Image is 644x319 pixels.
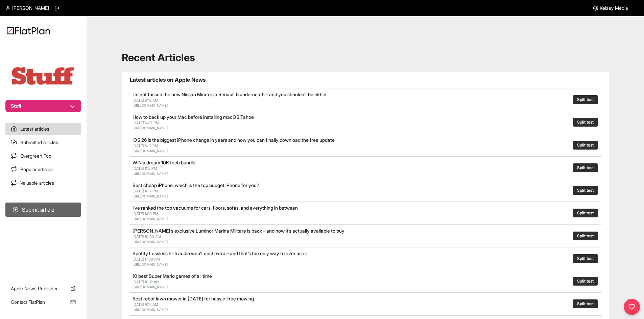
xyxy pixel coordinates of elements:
[133,234,161,239] span: [DATE] 10:00 AM
[133,285,168,289] a: [URL][DOMAIN_NAME]
[133,126,168,130] a: [URL][DOMAIN_NAME]
[133,262,168,266] a: [URL][DOMAIN_NAME]
[573,254,598,263] button: Split test
[573,299,598,308] button: Split test
[133,160,196,165] a: WIN a dream 10K tech bundle!
[5,163,81,176] a: Popular articles
[133,280,160,284] span: [DATE] 10:12 AM
[130,76,601,84] h1: Latest articles on Apple News
[133,211,159,216] span: [DATE] 1:00 PM
[5,100,81,112] button: Stuff
[573,232,598,240] button: Split test
[133,273,212,279] a: 10 best Super Mario games of all time
[573,209,598,217] button: Split test
[133,171,168,176] a: [URL][DOMAIN_NAME]
[133,189,158,193] span: [DATE] 4:12 PM
[573,141,598,150] button: Split test
[573,277,598,286] button: Split test
[133,257,160,262] span: [DATE] 11:00 AM
[573,163,598,172] button: Split test
[133,98,158,103] span: [DATE] 8:12 AM
[5,177,81,189] a: Valuable articles
[7,27,50,34] img: Logo
[5,283,81,295] a: Apple News Publisher
[5,123,81,135] a: Latest articles
[133,143,158,148] span: [DATE] 6:12 PM
[133,240,168,244] a: [URL][DOMAIN_NAME]
[133,205,298,211] a: I’ve ranked the top vacuums for cars, floors, sofas, and everything in between
[5,5,49,11] a: [PERSON_NAME]
[133,302,158,307] span: [DATE] 9:12 AM
[133,194,168,198] a: [URL][DOMAIN_NAME]
[573,186,598,195] button: Split test
[133,250,308,256] a: Spotify Lossless hi-fi audio won’t cost extra – and that’s the only way I’d ever use it
[133,308,168,312] a: [URL][DOMAIN_NAME]
[133,91,327,97] a: I’m not fussed the new Nissan Micra is a Renault 5 underneath – and you shouldn’t be either
[133,217,168,221] a: [URL][DOMAIN_NAME]
[122,51,609,63] h1: Recent Articles
[573,118,598,127] button: Split test
[9,65,77,86] img: Publication Logo
[5,203,81,217] button: Submit article
[5,296,81,308] a: Contact FlatPlan
[573,95,598,104] button: Split test
[133,166,157,171] span: [DATE] 1:12 PM
[133,103,168,107] a: [URL][DOMAIN_NAME]
[5,136,81,149] a: Submitted articles
[133,296,254,301] a: Best robot lawn mower in [DATE] for hassle-free mowing
[133,228,344,234] a: [PERSON_NAME]’s exclusive Luminor Marina Militare is back – and now it’s actually available to buy
[133,182,259,188] a: Best cheap iPhone: which is the top budget iPhone for you?
[133,149,168,153] a: [URL][DOMAIN_NAME]
[600,5,628,11] span: Kelsey Media
[12,5,49,11] span: [PERSON_NAME]
[133,137,335,143] a: iOS 26 is the biggest iPhone change in years and now you can finally download the free update
[5,150,81,162] a: Evergreen Tool
[133,121,159,125] span: [DATE] 6:37 PM
[133,114,254,120] a: How to back up your Mac before installing macOS Tahoe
